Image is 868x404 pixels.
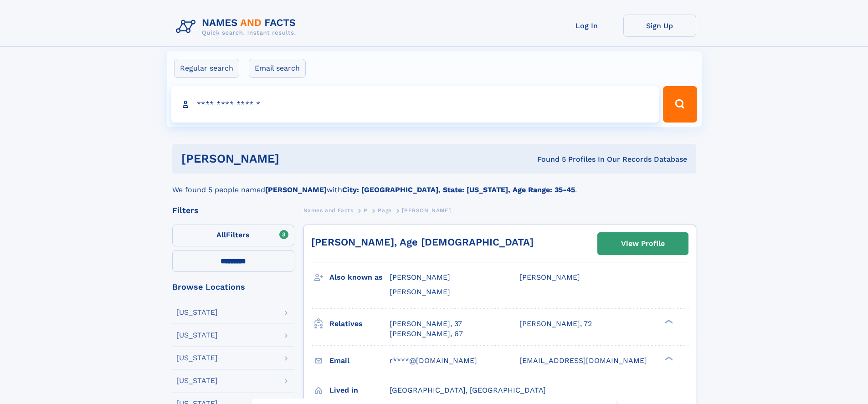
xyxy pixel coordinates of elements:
div: [US_STATE] [176,354,218,362]
a: Log In [550,15,623,37]
div: [US_STATE] [176,309,218,316]
img: Logo Names and Facts [172,15,303,39]
a: Page [378,205,391,216]
div: [US_STATE] [176,377,218,384]
a: [PERSON_NAME], 37 [390,319,462,329]
a: Sign Up [623,15,696,37]
div: Found 5 Profiles In Our Records Database [408,154,687,164]
a: [PERSON_NAME], 72 [519,319,592,329]
span: [EMAIL_ADDRESS][DOMAIN_NAME] [519,356,647,365]
a: Names and Facts [303,205,354,216]
h3: Email [329,353,390,368]
label: Filters [172,225,294,246]
span: [PERSON_NAME] [519,273,580,281]
div: View Profile [621,233,665,254]
div: [US_STATE] [176,332,218,339]
label: Email search [249,59,306,78]
h3: Relatives [329,316,390,332]
span: [PERSON_NAME] [402,207,451,214]
a: [PERSON_NAME], Age [DEMOGRAPHIC_DATA] [311,236,534,248]
label: Regular search [174,59,239,78]
span: P [364,207,368,214]
span: Page [378,207,391,214]
div: ❯ [663,318,673,324]
h3: Lived in [329,383,390,398]
b: [PERSON_NAME] [265,185,327,194]
div: Filters [172,206,294,215]
a: [PERSON_NAME], 67 [390,329,463,339]
input: search input [171,86,659,123]
span: [PERSON_NAME] [390,287,450,296]
span: [PERSON_NAME] [390,273,450,281]
div: We found 5 people named with . [172,174,696,195]
a: View Profile [598,233,688,255]
div: ❯ [663,355,673,361]
h1: [PERSON_NAME] [181,153,408,164]
a: P [364,205,368,216]
div: Browse Locations [172,283,294,291]
span: All [216,230,226,239]
span: [GEOGRAPHIC_DATA], [GEOGRAPHIC_DATA] [390,386,546,394]
b: City: [GEOGRAPHIC_DATA], State: [US_STATE], Age Range: 35-45 [342,185,575,194]
button: Search Button [663,86,697,123]
h3: Also known as [329,270,390,285]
